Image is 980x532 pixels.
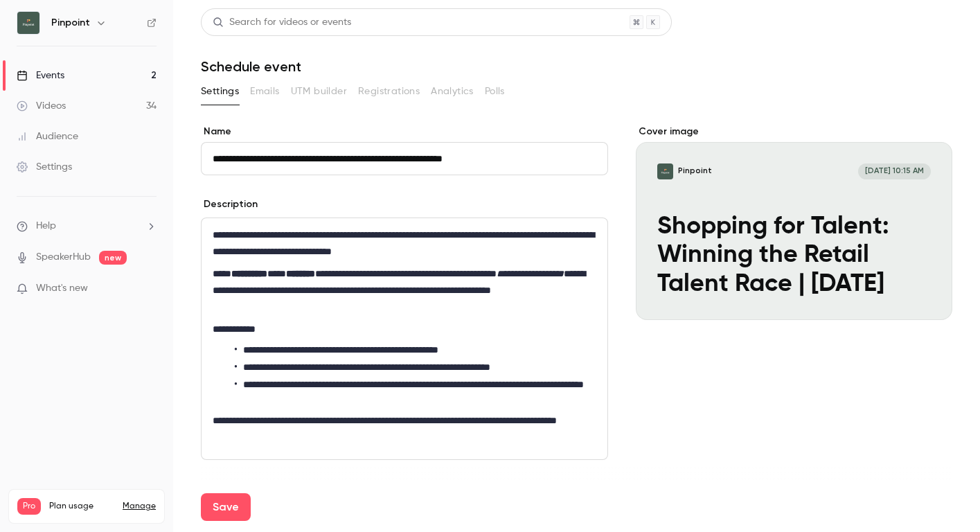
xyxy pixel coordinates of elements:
span: Analytics [431,85,474,99]
h6: Pinpoint [51,16,90,30]
li: help-dropdown-opener [17,219,157,233]
a: Manage [123,501,156,512]
button: Save [201,493,251,521]
span: new [99,251,127,265]
div: Search for videos or events [213,15,351,30]
span: Help [36,219,56,233]
h1: Schedule event [201,58,952,75]
button: Settings [201,80,239,103]
img: Pinpoint [17,12,39,34]
label: Cover image [636,125,952,139]
span: Emails [250,85,279,99]
a: SpeakerHub [36,250,91,265]
span: UTM builder [291,85,347,99]
section: description [201,218,608,460]
label: Description [201,197,258,211]
div: Settings [17,160,72,174]
span: Registrations [358,85,420,99]
span: Plan usage [49,501,114,512]
section: Cover image [636,125,952,320]
div: editor [202,218,607,459]
span: Polls [485,85,505,99]
span: What's new [36,281,88,296]
iframe: Noticeable Trigger [140,283,157,295]
label: Name [201,125,608,139]
div: Events [17,69,64,82]
span: Pro [17,498,41,515]
div: Videos [17,99,66,113]
div: Audience [17,130,78,143]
